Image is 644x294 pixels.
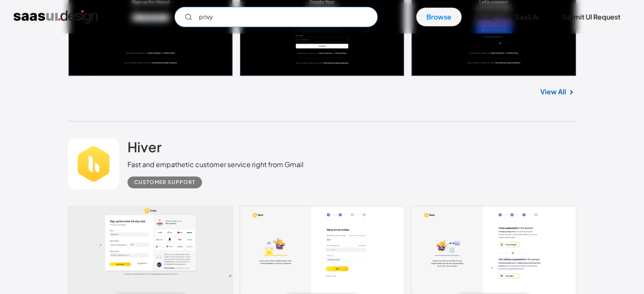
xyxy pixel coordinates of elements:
a: Submit UI Request [551,8,630,26]
a: Browse [416,8,462,26]
a: About [463,8,503,26]
a: View All [540,87,566,97]
div: Fast and empathetic customer service right from Gmail [127,159,304,170]
input: Search UI designs you're looking for... [174,7,378,27]
form: Email Form [174,7,378,27]
a: Hiver [127,138,162,159]
h2: Hiver [127,138,162,155]
a: home [14,10,98,24]
div: Customer Support [134,177,195,187]
a: SaaS Ai [505,8,549,26]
